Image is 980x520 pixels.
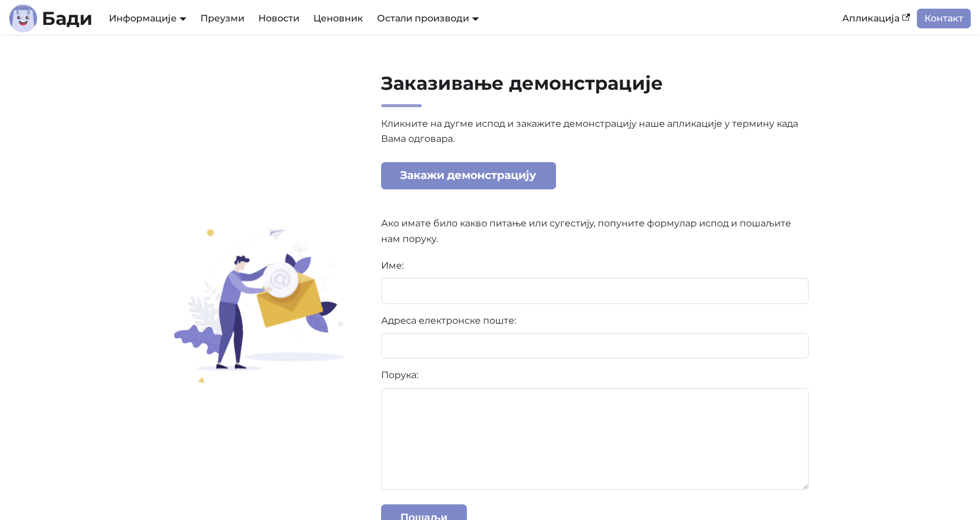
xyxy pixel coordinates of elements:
img: Лого [9,5,37,32]
a: Новости [251,9,306,28]
a: Информације [109,13,187,24]
label: Име: [381,258,809,273]
a: Контакт [917,9,971,28]
a: Остали производи [377,13,479,24]
a: Преузми [193,9,251,28]
label: Порука: [381,368,809,383]
h2: Заказивање демонстрације [381,72,809,107]
b: Бади [42,9,93,28]
img: Заказивање демонстрације [168,226,348,383]
p: Ако имате било какво питање или сугестију, попуните формулар испод и пошаљите нам поруку. [381,216,809,247]
a: ЛогоБади [9,5,93,32]
a: Апликација [835,9,917,28]
a: Ценовник [306,9,370,28]
label: Адреса електронске поште: [381,313,809,328]
p: Кликните на дугме испод и закажите демонстрацију наше апликације у термину када Вама одговара. [381,116,809,204]
a: Закажи демонстрацију [381,162,556,189]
